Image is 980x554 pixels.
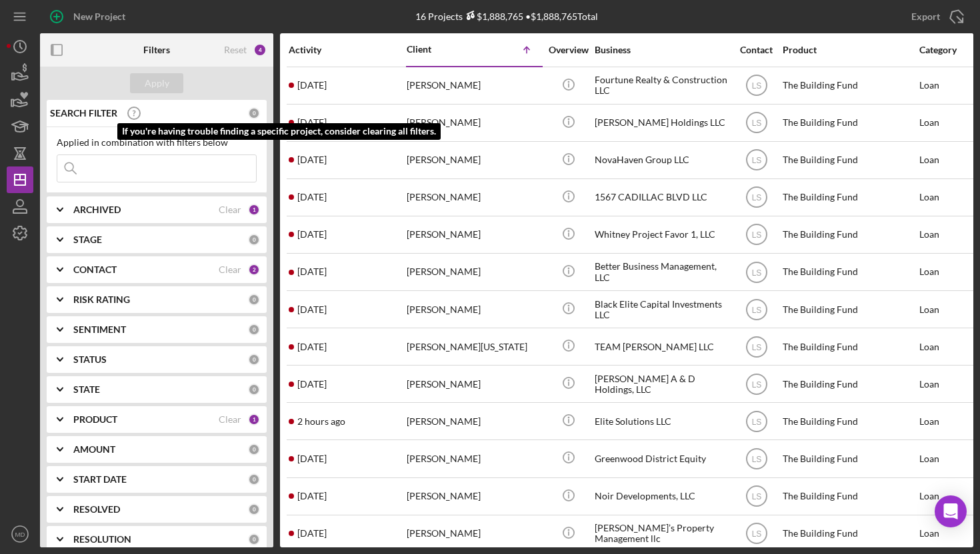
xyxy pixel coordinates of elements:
div: The Building Fund [783,441,916,476]
div: 0 [248,384,260,396]
text: LS [751,305,761,314]
text: LS [751,119,761,128]
b: STAGE [73,234,102,245]
div: The Building Fund [783,217,916,252]
div: The Building Fund [783,105,916,140]
div: 0 [248,443,260,455]
b: RISK RATING [73,294,130,305]
div: Black Elite Capital Investments LLC [595,292,728,327]
time: 2025-08-27 22:37 [297,117,327,128]
time: 2025-09-24 18:21 [297,192,327,202]
b: AMOUNT [73,444,115,455]
div: Activity [289,45,405,55]
div: NovaHaven Group LLC [595,142,728,178]
div: Noir Developments, LLC [595,479,728,514]
div: [PERSON_NAME]’s Property Management llc [595,516,728,551]
div: [PERSON_NAME] [407,180,540,215]
div: [PERSON_NAME] [407,479,540,514]
button: New Project [40,3,139,30]
div: The Building Fund [783,404,916,439]
time: 2025-09-17 17:33 [297,80,327,91]
text: LS [751,230,761,240]
text: LS [751,455,761,464]
div: 2 [248,264,260,276]
text: LS [751,492,761,501]
div: 0 [248,234,260,246]
time: 2025-09-27 16:17 [297,304,327,315]
div: [PERSON_NAME] [407,292,540,327]
div: The Building Fund [783,479,916,514]
div: New Project [73,3,125,30]
b: START DATE [73,474,127,485]
div: The Building Fund [783,254,916,290]
div: [PERSON_NAME] [407,105,540,140]
div: Product [783,45,916,55]
div: The Building Fund [783,180,916,215]
div: Export [911,3,940,30]
text: LS [751,268,761,277]
div: The Building Fund [783,68,916,103]
b: RESOLVED [73,504,120,515]
div: 0 [248,107,260,119]
text: LS [751,193,761,202]
time: 2025-09-29 15:17 [297,416,345,427]
div: 0 [248,533,260,545]
b: Filters [143,45,170,55]
div: The Building Fund [783,516,916,551]
div: Fourtune Realty & Construction LLC [595,68,728,103]
div: $1,888,765 [463,11,523,22]
text: LS [751,342,761,352]
div: Applied in combination with filters below [57,137,257,148]
div: Clear [219,204,241,215]
text: LS [751,81,761,91]
div: [PERSON_NAME] Holdings LLC [595,105,728,140]
div: [PERSON_NAME] [407,254,540,290]
div: [PERSON_NAME] [407,441,540,476]
time: 2025-09-27 16:51 [297,266,327,277]
div: Reset [224,45,247,55]
div: [PERSON_NAME] [407,366,540,402]
div: Apply [145,73,169,93]
div: Elite Solutions LLC [595,404,728,439]
b: SENTIMENT [73,324,126,335]
div: Open Intercom Messenger [935,495,967,527]
time: 2025-09-26 14:33 [297,379,327,390]
div: The Building Fund [783,292,916,327]
div: 0 [248,354,260,366]
div: Greenwood District Equity [595,441,728,476]
div: Whitney Project Favor 1, LLC [595,217,728,252]
text: MD [15,531,25,538]
button: Apply [130,73,183,93]
b: STATUS [73,354,107,365]
div: The Building Fund [783,142,916,178]
div: TEAM [PERSON_NAME] LLC [595,329,728,364]
div: 0 [248,503,260,515]
div: 1 [248,414,260,425]
div: [PERSON_NAME][US_STATE] [407,329,540,364]
div: Contact [731,45,781,55]
button: MD [7,521,33,547]
b: RESOLUTION [73,534,131,545]
b: STATE [73,384,100,395]
div: 1567 CADILLAC BLVD LLC [595,180,728,215]
time: 2025-09-26 18:31 [297,528,327,539]
div: 4 [253,43,267,57]
div: [PERSON_NAME] [407,516,540,551]
b: ARCHIVED [73,204,121,215]
div: The Building Fund [783,366,916,402]
time: 2025-09-23 22:41 [297,342,327,352]
b: SEARCH FILTER [50,108,117,119]
text: LS [751,529,761,539]
button: Export [898,3,973,30]
text: LS [751,380,761,389]
div: [PERSON_NAME] [407,404,540,439]
div: Overview [543,45,593,55]
time: 2025-08-24 17:29 [297,491,327,501]
div: [PERSON_NAME] [407,142,540,178]
div: Business [595,45,728,55]
time: 2025-09-04 09:52 [297,154,327,165]
time: 2025-09-26 22:15 [297,453,327,464]
b: PRODUCT [73,414,117,425]
div: Better Business Management, LLC [595,254,728,290]
text: LS [751,417,761,426]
